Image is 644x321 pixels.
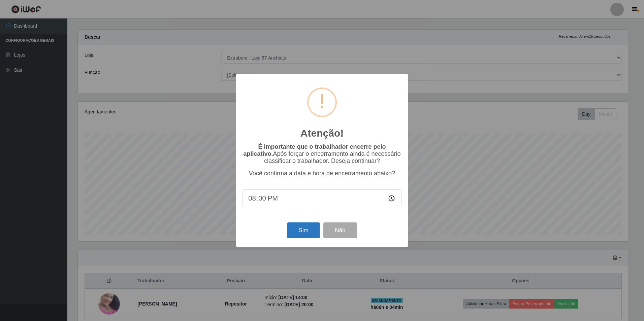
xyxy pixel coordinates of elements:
p: Após forçar o encerramento ainda é necessário classificar o trabalhador. Deseja continuar? [243,143,401,165]
p: Você confirma a data e hora de encerramento abaixo? [243,170,401,177]
h2: Atenção! [300,127,344,139]
button: Não [323,222,357,238]
button: Sim [287,222,320,238]
b: É importante que o trabalhador encerre pelo aplicativo. [243,143,386,157]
